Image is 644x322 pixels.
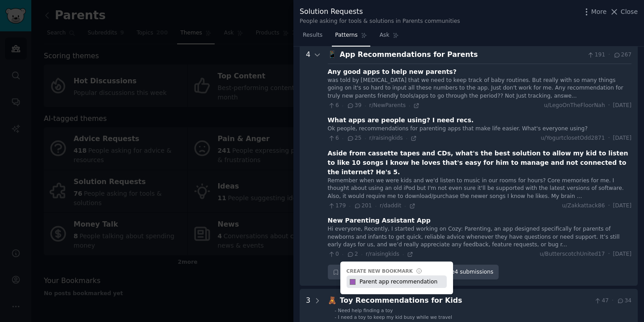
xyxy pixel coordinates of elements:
[402,251,404,258] span: ·
[613,202,631,210] span: [DATE]
[406,135,407,142] span: ·
[349,203,350,209] span: ·
[328,67,457,77] div: Any good apps to help new parents?
[404,203,406,209] span: ·
[608,134,610,142] span: ·
[617,297,631,305] span: 34
[342,251,343,258] span: ·
[540,250,605,258] span: u/ButterscotchUnited17
[342,135,343,142] span: ·
[361,251,362,258] span: ·
[328,50,337,59] span: 📱
[338,314,452,320] span: I need a toy to keep my kid busy while we travel
[347,268,413,274] div: Create new bookmark
[587,51,605,59] span: 191
[369,102,406,108] span: r/NewParents
[300,28,326,47] a: Results
[364,135,366,142] span: ·
[328,216,431,225] div: New Parenting Assistant App
[380,31,390,39] span: Ask
[380,202,401,209] span: r/daddit
[369,135,403,141] span: r/raisingkids
[328,177,631,201] div: Remember when we were kids and we'd listen to music in our rooms for hours? Core memories for me....
[613,51,631,59] span: 267
[375,203,377,209] span: ·
[364,103,366,109] span: ·
[544,102,605,110] span: u/LegoOnTheFloorNah
[613,250,631,258] span: [DATE]
[582,7,607,17] button: More
[306,49,310,279] div: 4
[303,31,322,39] span: Results
[613,134,631,142] span: [DATE]
[328,202,346,210] span: 179
[300,6,460,17] div: Solution Requests
[328,116,474,125] div: What apps are people using? I need recs.
[608,102,610,110] span: ·
[366,251,399,257] span: r/raisingkids
[613,102,631,110] span: [DATE]
[340,49,584,60] div: App Recommendations for Parents
[541,134,605,142] span: u/YogurtclosetOdd2871
[612,297,614,305] span: ·
[347,134,361,142] span: 25
[358,275,446,288] input: Name bookmark
[328,296,337,305] span: 🧸
[328,77,631,100] div: was told by [MEDICAL_DATA] that we need to keep track of baby routines. But really with so many t...
[608,202,610,210] span: ·
[335,31,357,39] span: Patterns
[332,28,370,47] a: Patterns
[328,225,631,249] div: Hi everyone, Recently, I started working on Cozy: Parenting, an app designed specifically for par...
[300,17,460,26] div: People asking for tools & solutions in Parents communities
[342,103,343,109] span: ·
[354,202,372,210] span: 201
[594,297,609,305] span: 47
[608,51,610,59] span: ·
[335,314,336,320] div: -
[621,7,638,17] span: Close
[328,134,339,142] span: 6
[347,102,361,110] span: 39
[420,265,498,280] a: Browse4 submissions
[409,103,410,109] span: ·
[328,125,631,133] div: Ok people, recommendations for parenting apps that make life easier. What's everyone using?
[328,149,631,177] div: Aside from cassette tapes and CDs, what's the best solution to allow my kid to listen to like 10 ...
[328,250,339,258] span: 0
[340,295,591,306] div: Toy Recommendations for Kids
[377,28,402,47] a: Ask
[338,308,393,313] span: Need help finding a toy
[328,102,339,110] span: 6
[335,307,336,313] div: -
[347,250,358,258] span: 2
[610,7,638,17] button: Close
[591,7,607,17] span: More
[562,202,605,210] span: u/Zakkattack86
[608,250,610,258] span: ·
